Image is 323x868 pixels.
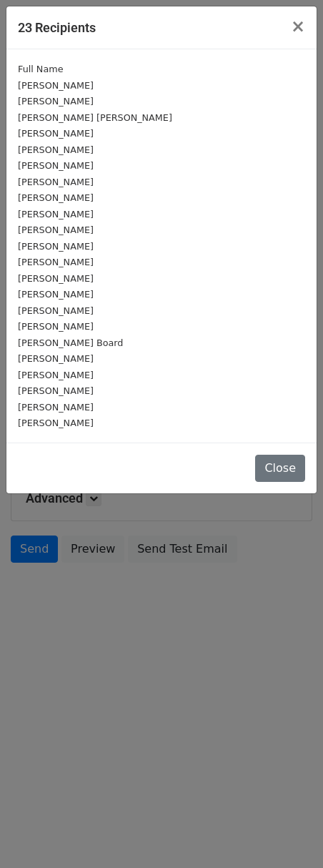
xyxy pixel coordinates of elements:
small: [PERSON_NAME] [18,321,94,332]
small: [PERSON_NAME] [18,209,94,220]
small: [PERSON_NAME] [18,241,94,252]
small: [PERSON_NAME] [18,257,94,267]
small: [PERSON_NAME] [18,289,94,300]
small: [PERSON_NAME] [18,305,94,316]
small: [PERSON_NAME] [18,192,94,203]
span: × [291,16,305,36]
iframe: Chat Widget [252,799,323,868]
small: [PERSON_NAME] [18,225,94,235]
small: [PERSON_NAME] [18,353,94,364]
small: [PERSON_NAME] [18,385,94,396]
small: Full Name [18,64,63,74]
small: [PERSON_NAME] [18,144,94,155]
small: [PERSON_NAME] [18,96,94,107]
small: [PERSON_NAME] [18,160,94,171]
small: [PERSON_NAME] [18,128,94,139]
small: [PERSON_NAME] [18,177,94,187]
small: [PERSON_NAME] [18,273,94,284]
small: [PERSON_NAME] [18,418,94,428]
small: [PERSON_NAME] [PERSON_NAME] [18,112,172,123]
h5: 23 Recipients [18,18,96,37]
small: [PERSON_NAME] [18,402,94,413]
small: [PERSON_NAME] [18,80,94,91]
small: [PERSON_NAME] Board [18,337,123,348]
button: Close [255,455,305,482]
button: Close [279,6,317,46]
small: [PERSON_NAME] [18,370,94,380]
